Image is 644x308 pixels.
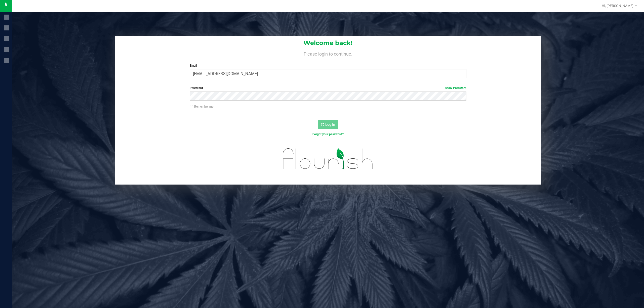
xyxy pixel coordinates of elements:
a: Show Password [445,86,466,90]
h4: Please login to continue. [115,50,541,56]
span: Password [190,86,203,90]
label: Remember me [190,104,213,109]
label: Email [190,63,466,68]
span: Log In [325,122,335,126]
span: Hi, [PERSON_NAME]! [602,4,634,8]
h1: Welcome back! [115,40,541,46]
a: Forgot your password? [312,133,344,136]
img: flourish_logo.svg [275,142,381,176]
